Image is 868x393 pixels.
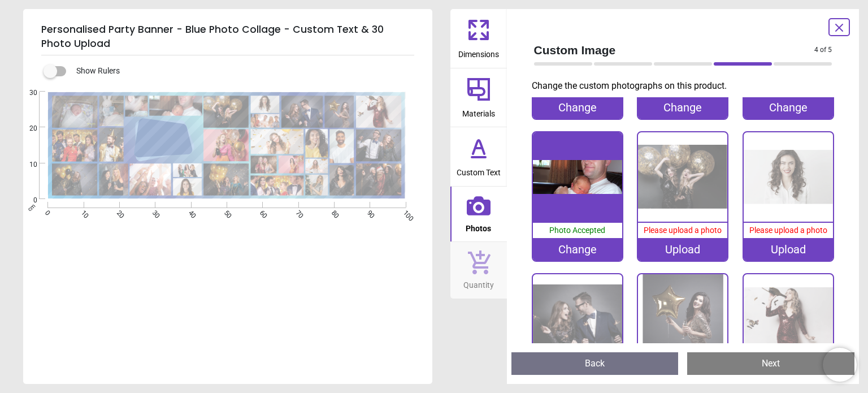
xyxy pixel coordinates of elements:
span: Please upload a photo [749,226,827,235]
span: Materials [462,103,495,120]
span: 30 [150,209,157,216]
button: Custom Text [450,127,507,186]
span: 10 [79,209,86,216]
span: cm [27,202,37,213]
span: Custom Text [457,162,501,179]
div: Show Rulers [50,64,432,78]
span: 4 of 5 [814,45,832,55]
h5: Personalised Party Banner - Blue Photo Collage - Custom Text & 30 Photo Upload [41,18,414,55]
span: 60 [257,209,264,216]
button: Back [511,352,679,375]
div: Upload [744,238,833,261]
span: 0 [16,196,37,205]
button: Dimensions [450,9,507,68]
span: 30 [16,88,37,98]
span: 80 [329,209,336,216]
span: 20 [114,209,121,216]
span: Custom Image [534,42,815,58]
button: Materials [450,68,507,127]
div: Upload [638,238,727,261]
span: Dimensions [458,44,499,61]
div: Change [533,238,622,261]
button: Next [687,352,854,375]
span: 100 [401,209,408,216]
div: Change [744,96,833,119]
iframe: Brevo live chat [823,348,857,382]
span: 70 [293,209,301,216]
span: 90 [365,209,372,216]
button: Quantity [450,242,507,299]
span: Quantity [463,274,494,291]
span: Photo Accepted [549,226,605,235]
span: 20 [16,124,37,133]
div: Change [533,96,622,119]
span: 40 [186,209,193,216]
button: Photos [450,187,507,242]
span: Please upload a photo [644,226,722,235]
span: 50 [222,209,229,216]
p: Change the custom photographs on this product. [532,80,841,92]
div: Change [638,96,727,119]
span: Photos [466,218,491,235]
span: 0 [42,209,50,216]
span: 10 [16,160,37,170]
